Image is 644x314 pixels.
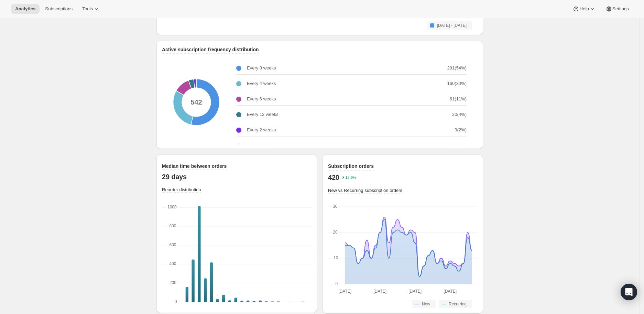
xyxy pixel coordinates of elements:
g: 222+: Orders 1 [288,206,294,303]
text: 800 [169,224,176,228]
text: [DATE] [373,289,386,294]
span: Help [579,6,589,12]
span: Analytics [15,6,35,12]
button: Analytics [11,4,40,14]
rect: Orders-0 449 [192,260,194,303]
p: Every 2 weeks [247,127,276,133]
span: New vs Recurring subscription orders [328,188,402,193]
g: 209+: Orders 0 [282,206,288,302]
rect: Orders-0 4 [302,302,304,303]
p: 20 ( 4 %) [452,111,467,118]
text: [DATE] [408,289,422,294]
span: Reorder distribution [162,187,201,192]
p: 420 [328,173,339,182]
rect: Orders-0 5 [271,302,274,303]
g: 66+: Orders 32 [215,206,221,303]
text: 0 [175,299,177,304]
rect: Orders-0 13 [240,301,243,303]
span: Recurring [449,301,467,307]
text: 1000 [167,205,177,209]
g: 79+: Orders 75 [221,206,227,303]
g: 183+: Orders 5 [270,206,276,303]
rect: Orders-0 6 [265,301,268,303]
g: 118+: Orders 13 [239,206,245,303]
p: 291 ( 54 %) [447,65,467,72]
g: 144+: Orders 9 [251,206,257,303]
text: 200 [170,280,176,285]
rect: Orders-0 1015 [198,206,200,303]
g: 248+: Orders 4 [300,206,306,303]
text: 0 [336,281,338,286]
p: 29 days [162,173,312,181]
text: 600 [170,242,176,247]
rect: Orders-0 250 [204,278,207,303]
button: Settings [601,4,633,14]
g: 131+: Orders 15 [245,206,251,303]
g: 40+: Orders 250 [202,206,208,303]
rect: Orders-0 0 [283,206,286,207]
text: 30 [333,204,338,209]
rect: Orders-0 0 [295,206,298,207]
rect: Orders-0 15 [247,301,249,303]
span: Median time between orders [162,163,227,169]
p: Every 6 weeks [247,96,276,102]
g: 196+: Orders 5 [275,206,282,303]
span: Subscriptions [45,6,73,12]
p: 160 ( 30 %) [447,80,467,87]
span: Settings [612,6,629,12]
text: 12.9% [345,176,356,180]
span: New [422,301,430,307]
button: Tools [78,4,104,14]
span: [DATE] - [DATE] [437,23,467,28]
g: 105+: Orders 45 [233,206,239,303]
button: Recurring [439,300,472,308]
text: 10 [334,256,338,260]
text: 400 [169,261,176,266]
rect: Orders-0 1 [289,302,292,303]
button: Help [568,4,600,14]
p: Every 4 weeks [247,80,276,87]
span: Tools [82,6,93,12]
g: 1+: Orders 160 [184,206,190,303]
text: [DATE] [338,289,351,294]
span: Active subscription frequency distribution [162,47,259,52]
p: 61 ( 11 %) [450,96,467,102]
rect: Orders-0 75 [222,295,225,303]
button: Subscriptions [41,4,77,14]
rect: Orders-0 15 [259,301,262,303]
text: [DATE] [444,289,457,294]
g: 170+: Orders 6 [263,206,270,303]
div: Open Intercom Messenger [621,284,637,300]
rect: Orders-0 17 [228,300,231,303]
button: [DATE] - [DATE] [427,21,472,30]
g: 92+: Orders 17 [227,206,233,303]
g: 27+: Orders 1015 [196,206,203,303]
rect: Orders-0 5 [277,302,280,303]
rect: Orders-0 32 [216,299,219,303]
rect: Orders-0 9 [253,301,255,303]
span: Subscription orders [328,163,374,169]
rect: Orders-0 45 [234,298,237,303]
g: 157+: Orders 15 [257,206,263,303]
rect: Orders-0 160 [186,287,188,303]
p: Every 12 weeks [247,111,279,118]
p: Every 8 weeks [247,65,276,72]
p: 9 ( 2 %) [455,127,467,133]
rect: Orders-0 418 [210,262,213,303]
button: New [412,300,436,308]
g: 235+: Orders 0 [294,206,300,302]
g: 14+: Orders 449 [190,206,196,303]
text: 20 [333,230,338,235]
g: 53+: Orders 418 [208,206,215,303]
